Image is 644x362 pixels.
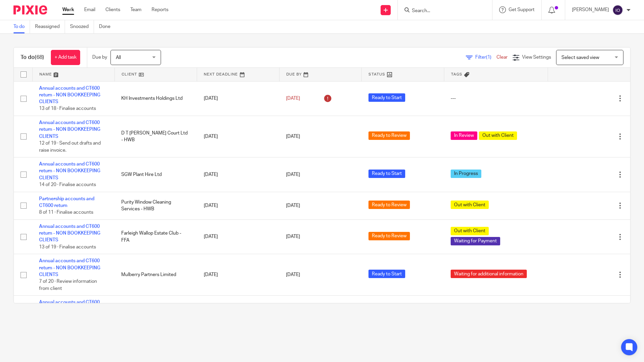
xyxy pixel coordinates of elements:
[39,245,96,249] span: 13 of 19 · Finalise accounts
[368,232,410,240] span: Ready to Review
[39,182,96,187] span: 14 of 20 · Finalise accounts
[39,210,93,215] span: 8 of 11 · Finalise accounts
[411,8,472,14] input: Search
[115,296,197,330] td: Goyo Group Ltd (Previously Petnap Distribution)
[197,81,279,116] td: [DATE]
[612,5,623,16] img: svg%3E
[115,192,197,219] td: Purity Window Cleaning Services - HWB
[197,296,279,330] td: [DATE]
[115,81,197,116] td: KH Investments Holdings Ltd
[451,270,527,278] span: Waiting for additional information
[451,72,462,76] span: Tags
[197,192,279,219] td: [DATE]
[116,55,121,60] span: All
[496,55,508,60] a: Clear
[99,20,116,33] a: Done
[286,235,300,239] span: [DATE]
[35,20,65,33] a: Reassigned
[197,219,279,254] td: [DATE]
[451,131,477,140] span: In Review
[197,116,279,157] td: [DATE]
[509,7,535,12] span: Get Support
[522,55,551,60] span: View Settings
[286,172,300,177] span: [DATE]
[451,95,541,102] div: ---
[479,131,517,140] span: Out with Client
[92,54,107,61] p: Due by
[13,5,47,14] img: Pixie
[39,120,100,139] a: Annual accounts and CT600 return - NON BOOKKEEPING CLIENTS
[197,157,279,192] td: [DATE]
[51,50,80,65] a: + Add task
[368,131,410,140] span: Ready to Review
[39,300,100,319] a: Annual accounts and CT600 return - NON BOOKKEEPING CLIENTS
[39,259,100,277] a: Annual accounts and CT600 return - NON BOOKKEEPING CLIENTS
[105,6,120,13] a: Clients
[197,254,279,296] td: [DATE]
[286,96,300,101] span: [DATE]
[39,107,96,111] span: 13 of 18 · Finalise accounts
[486,55,491,60] span: (1)
[39,279,97,291] span: 7 of 20 · Review information from client
[451,170,481,178] span: In Progress
[39,224,100,243] a: Annual accounts and CT600 return - NON BOOKKEEPING CLIENTS
[286,134,300,139] span: [DATE]
[561,55,599,60] span: Select saved view
[286,272,300,277] span: [DATE]
[368,270,405,278] span: Ready to Start
[39,162,100,180] a: Annual accounts and CT600 return - NON BOOKKEEPING CLIENTS
[451,237,500,245] span: Waiting for Payment
[368,93,405,102] span: Ready to Start
[368,201,410,209] span: Ready to Review
[115,116,197,157] td: D T [PERSON_NAME] Court Ltd - HWB
[451,201,489,209] span: Out with Client
[115,254,197,296] td: Mulberry Partners Limited
[368,170,405,178] span: Ready to Start
[39,197,94,208] a: Partnership accounts and CT600 return
[84,6,95,13] a: Email
[451,227,489,235] span: Out with Client
[115,157,197,192] td: SGW Plant Hire Ltd
[475,55,496,60] span: Filter
[70,20,94,33] a: Snoozed
[130,6,141,13] a: Team
[39,86,100,104] a: Annual accounts and CT600 return - NON BOOKKEEPING CLIENTS
[39,141,101,153] span: 12 of 19 · Send out drafts and raise invoice.
[115,219,197,254] td: Farleigh Wallop Estate Club - FFA
[62,6,74,13] a: Work
[152,6,168,13] a: Reports
[21,54,44,61] h1: To do
[35,55,44,60] span: (68)
[13,20,30,33] a: To do
[572,6,609,13] p: [PERSON_NAME]
[286,203,300,208] span: [DATE]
